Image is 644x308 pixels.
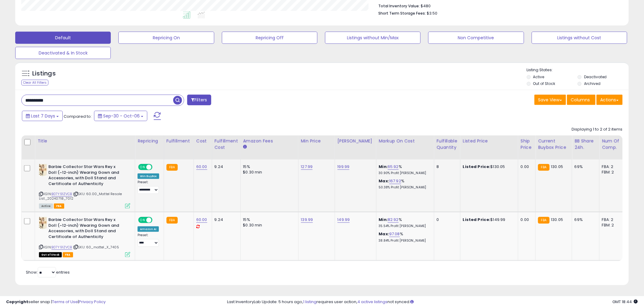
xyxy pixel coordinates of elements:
[215,138,238,151] div: Fulfillment Cost
[215,217,236,222] div: 9.24
[551,164,563,170] span: 130.05
[584,81,600,86] label: Archived
[602,138,624,151] div: Num of Comp.
[138,173,159,179] div: Win BuyBox
[139,165,146,170] span: ON
[613,299,638,305] span: 2025-10-14 18:44 GMT
[379,217,429,228] div: %
[243,170,294,175] div: $0.30 min
[358,299,388,305] a: 4 active listings
[303,299,317,305] a: 1 listing
[551,217,563,222] span: 130.05
[388,217,399,223] a: 82.92
[51,245,72,250] a: B07Y91ZVCB
[379,224,429,228] p: 35.54% Profit [PERSON_NAME]
[52,299,78,305] a: Terms of Use
[152,218,161,223] span: OFF
[379,231,390,237] b: Max:
[379,164,429,175] div: %
[243,138,296,144] div: Amazon Fees
[437,164,456,170] div: 8
[376,135,434,159] th: The percentage added to the cost of goods (COGS) that forms the calculator for Min & Max prices.
[572,127,623,132] div: Displaying 1 to 2 of 2 items
[379,178,429,190] div: %
[138,226,159,232] div: Amazon AI
[567,95,596,105] button: Columns
[338,138,374,144] div: [PERSON_NAME]
[243,222,294,228] div: $0.30 min
[388,164,399,170] a: 65.92
[31,113,55,119] span: Last 7 Days
[139,218,146,223] span: ON
[463,164,513,170] div: $130.05
[602,217,622,222] div: FBA: 2
[39,204,53,209] span: All listings currently available for purchase on Amazon
[533,74,544,79] label: Active
[301,138,332,144] div: Min Price
[73,245,119,250] span: | SKU: 60_mattel_X_7405
[379,178,390,184] b: Max:
[15,32,111,44] button: Default
[6,299,106,305] div: seller snap | |
[379,164,388,170] b: Min:
[584,74,607,79] label: Deactivated
[243,217,294,222] div: 15%
[379,138,432,144] div: Markup on Cost
[575,164,595,170] div: 69%
[15,47,111,59] button: Deactivated & In Stock
[533,81,555,86] label: Out of Stock
[138,180,159,194] div: Preset:
[26,269,70,275] span: Show: entries
[379,239,429,243] p: 38.84% Profit [PERSON_NAME]
[378,3,420,9] b: Total Inventory Value:
[338,164,350,170] a: 199.99
[378,11,426,16] b: Short Term Storage Fees:
[521,138,533,151] div: Ship Price
[39,191,122,201] span: | SKU: 60.00_Mattel Resale List_20240718_7012
[196,138,209,144] div: Cost
[79,299,106,305] a: Privacy Policy
[325,32,421,44] button: Listings without Min/Max
[48,217,122,241] b: Barbie Collector Star Wars Rey x Doll (~12-inch) Wearing Gown and Accessories, with Doll Stand an...
[602,222,622,228] div: FBM: 2
[534,95,566,105] button: Save View
[532,32,627,44] button: Listings without Cost
[437,217,456,222] div: 0
[379,185,429,190] p: 50.38% Profit [PERSON_NAME]
[597,95,623,105] button: Actions
[338,217,350,223] a: 149.99
[51,191,72,197] a: B07Y91ZVCB
[21,80,48,86] div: Clear All Filters
[39,252,62,257] span: All listings that are currently out of stock and unavailable for purchase on Amazon
[22,111,63,121] button: Last 7 Days
[222,32,317,44] button: Repricing Off
[428,32,524,44] button: Non Competitive
[378,2,618,9] li: $480
[379,171,429,175] p: 30.90% Profit [PERSON_NAME]
[575,138,597,151] div: BB Share 24h.
[463,138,516,144] div: Listed Price
[196,217,207,223] a: 60.00
[6,299,28,305] strong: Copyright
[427,10,437,16] span: $3.50
[138,138,161,144] div: Repricing
[602,164,622,170] div: FBA: 2
[138,233,159,247] div: Preset:
[571,97,590,103] span: Columns
[54,204,64,209] span: FBA
[463,217,513,222] div: $149.99
[463,164,491,170] b: Listed Price:
[379,231,429,243] div: %
[32,69,56,78] h5: Listings
[463,217,491,222] b: Listed Price:
[379,217,388,222] b: Min:
[437,138,458,151] div: Fulfillable Quantity
[63,252,73,257] span: FBA
[118,32,214,44] button: Repricing On
[243,144,247,150] small: Amazon Fees.
[575,217,595,222] div: 69%
[166,217,178,224] small: FBA
[538,138,569,151] div: Current Buybox Price
[39,217,130,257] div: ASIN:
[301,217,313,223] a: 139.99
